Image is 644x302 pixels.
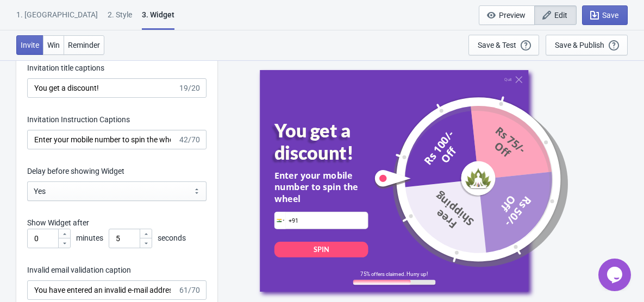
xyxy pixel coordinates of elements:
[274,169,368,205] div: Enter your mobile number to spin the wheel
[27,62,104,73] label: Invitation title captions
[504,77,512,82] div: Quit
[27,114,130,125] label: Invitation Instruction Captions
[158,234,186,242] span: seconds
[478,41,516,49] div: Save & Test
[274,212,368,229] input: Enter your mobile number
[468,35,539,55] button: Save & Test
[142,9,174,30] div: 3. Widget
[554,11,567,20] span: Edit
[479,5,535,25] button: Preview
[353,271,435,277] div: 75% offers claimed. Hurry up!
[64,35,104,55] button: Reminder
[274,119,386,163] div: You get a discount!
[274,212,285,229] div: India: + 91
[47,41,60,49] span: Win
[16,35,43,55] button: Invite
[21,41,39,49] span: Invite
[27,217,207,229] p: Show Widget after
[16,9,98,28] div: 1. [GEOGRAPHIC_DATA]
[499,11,526,20] span: Preview
[27,130,178,149] input: Enter your mobile number to spin the wheel
[602,11,618,20] span: Save
[108,9,132,28] div: 2 . Style
[68,41,100,49] span: Reminder
[582,5,628,25] button: Save
[555,41,604,49] div: Save & Publish
[43,35,64,55] button: Win
[534,5,577,25] button: Edit
[546,35,628,55] button: Save & Publish
[598,259,633,291] iframe: chat widget
[27,166,124,177] label: Delay before showing Widget
[313,244,329,254] div: SPIN
[27,265,131,275] label: Invalid email validation caption
[76,234,103,242] span: minutes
